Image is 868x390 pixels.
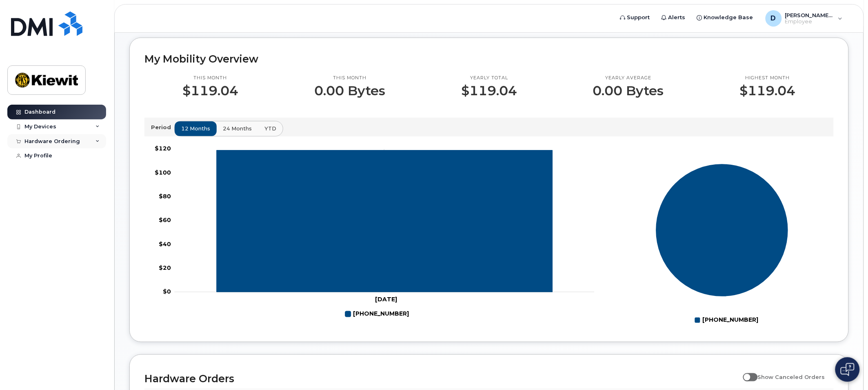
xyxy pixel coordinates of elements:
h2: Hardware Orders [144,373,739,385]
g: Series [656,164,789,297]
tspan: $40 [159,240,171,248]
span: Employee [785,18,834,25]
g: Legend [345,307,409,321]
tspan: $0 [163,288,171,296]
p: Yearly average [593,75,664,81]
p: 0.00 Bytes [314,83,385,98]
tspan: $60 [159,217,171,224]
span: Alerts [668,13,686,22]
a: Alerts [656,9,691,26]
a: Knowledge Base [691,9,759,26]
g: Legend [695,314,758,327]
tspan: $20 [159,264,171,271]
span: D [771,13,776,23]
p: Highest month [740,75,796,81]
div: Danny.Andrade [760,10,848,27]
img: Open chat [841,363,855,376]
tspan: $120 [155,145,171,152]
p: Yearly total [461,75,517,81]
g: Chart [656,164,789,327]
p: 0.00 Bytes [593,83,664,98]
p: This month [182,75,238,81]
g: 858-253-5229 [217,150,553,292]
input: Show Canceled Orders [743,370,750,376]
tspan: $80 [159,193,171,200]
span: Support [627,13,650,22]
g: 858-253-5229 [345,307,409,321]
p: This month [314,75,385,81]
p: $119.04 [740,83,796,98]
p: Period [151,123,174,131]
p: $119.04 [182,83,238,98]
a: Support [615,9,656,26]
h2: My Mobility Overview [144,53,834,65]
tspan: $100 [155,169,171,176]
tspan: [DATE] [375,296,397,303]
span: Knowledge Base [704,13,753,22]
g: Chart [155,145,595,321]
span: YTD [264,125,276,132]
span: 24 months [223,125,252,132]
span: Show Canceled Orders [758,374,825,381]
p: $119.04 [461,83,517,98]
span: [PERSON_NAME].[PERSON_NAME] [785,12,834,18]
